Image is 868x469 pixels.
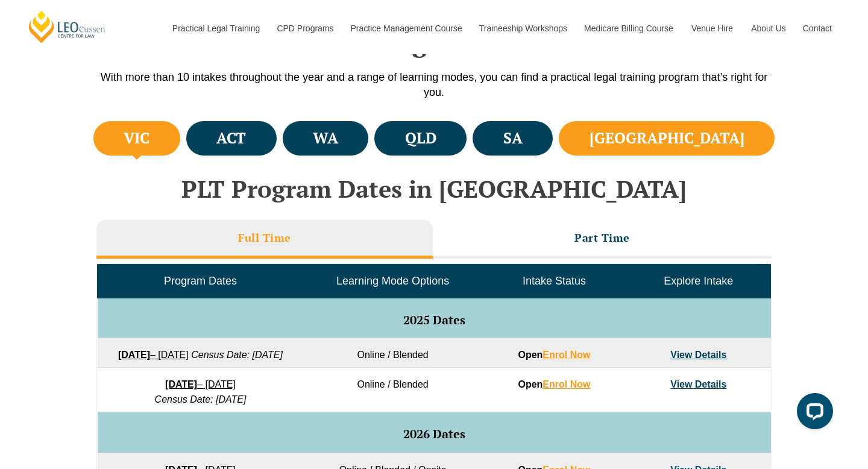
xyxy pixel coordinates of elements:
[518,350,590,360] strong: Open
[670,350,726,360] a: View Details
[164,275,237,287] span: Program Dates
[342,2,470,54] a: Practice Management Course
[590,128,744,148] h4: [GEOGRAPHIC_DATA]
[670,379,726,389] a: View Details
[165,379,197,389] strong: [DATE]
[118,350,189,360] a: [DATE]– [DATE]
[542,350,590,360] a: Enrol Now
[787,388,838,439] iframe: LiveChat chat widget
[742,2,794,54] a: About Us
[405,128,436,148] h4: QLD
[268,2,341,54] a: CPD Programs
[313,128,338,148] h4: WA
[470,2,575,54] a: Traineeship Workshops
[682,2,742,54] a: Venue Hire
[118,350,150,360] strong: [DATE]
[191,350,283,360] em: Census Date: [DATE]
[163,2,268,54] a: Practical Legal Training
[155,394,247,404] em: Census Date: [DATE]
[27,10,107,44] a: [PERSON_NAME] Centre for Law
[336,275,449,287] span: Learning Mode Options
[575,2,682,54] a: Medicare Billing Course
[303,368,482,412] td: Online / Blended
[664,275,733,287] span: Explore Intake
[90,28,778,58] h2: PLT Program Dates
[403,426,465,442] span: 2026 Dates
[518,379,590,389] strong: Open
[523,275,586,287] span: Intake Status
[794,2,841,54] a: Contact
[90,175,778,202] h2: PLT Program Dates in [GEOGRAPHIC_DATA]
[503,128,523,148] h4: SA
[403,312,465,328] span: 2025 Dates
[165,379,236,389] a: [DATE]– [DATE]
[574,231,630,245] h3: Part Time
[124,128,149,148] h4: VIC
[542,379,590,389] a: Enrol Now
[90,70,778,100] p: With more than 10 intakes throughout the year and a range of learning modes, you can find a pract...
[238,231,291,245] h3: Full Time
[303,338,482,368] td: Online / Blended
[216,128,246,148] h4: ACT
